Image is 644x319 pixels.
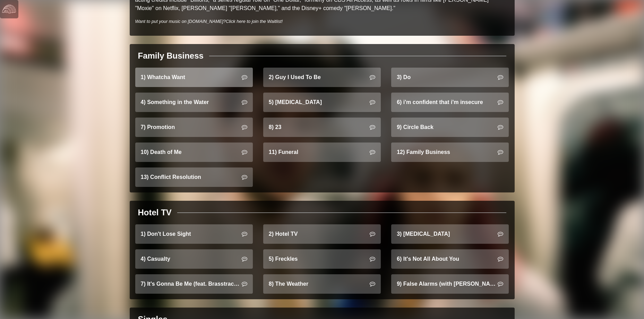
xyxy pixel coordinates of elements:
a: 3) [MEDICAL_DATA] [391,224,509,244]
a: 3) Do [391,68,509,87]
a: 12) Family Business [391,143,509,162]
a: 10) Death of Me [135,143,253,162]
i: Want to put your music on [DOMAIN_NAME]? [135,19,283,24]
a: Click here to join the Waitlist! [226,19,283,24]
a: 5) [MEDICAL_DATA] [263,93,381,112]
a: 4) Something in the Water [135,93,253,112]
a: 13) Conflict Resolution [135,167,253,187]
a: 11) Funeral [263,143,381,162]
a: 7) Promotion [135,118,253,137]
a: 4) Casualty [135,249,253,269]
a: 7) It's Gonna Be Me (feat. Brasstracks) [135,274,253,294]
a: 9) Circle Back [391,118,509,137]
a: 1) Don't Lose Sight [135,224,253,244]
div: Hotel TV [138,206,172,219]
div: Family Business [138,50,204,62]
a: 8) 23 [263,118,381,137]
a: 8) The Weather [263,274,381,294]
a: 6) It's Not All About You [391,249,509,269]
img: logo-white-4c48a5e4bebecaebe01ca5a9d34031cfd3d4ef9ae749242e8c4bf12ef99f53e8.png [2,2,16,16]
a: 2) Guy I Used To Be [263,68,381,87]
a: 1) Whatcha Want [135,68,253,87]
a: 6) i'm confident that i'm insecure [391,93,509,112]
a: 2) Hotel TV [263,224,381,244]
a: 5) Freckles [263,249,381,269]
a: 9) False Alarms (with [PERSON_NAME]) [391,274,509,294]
